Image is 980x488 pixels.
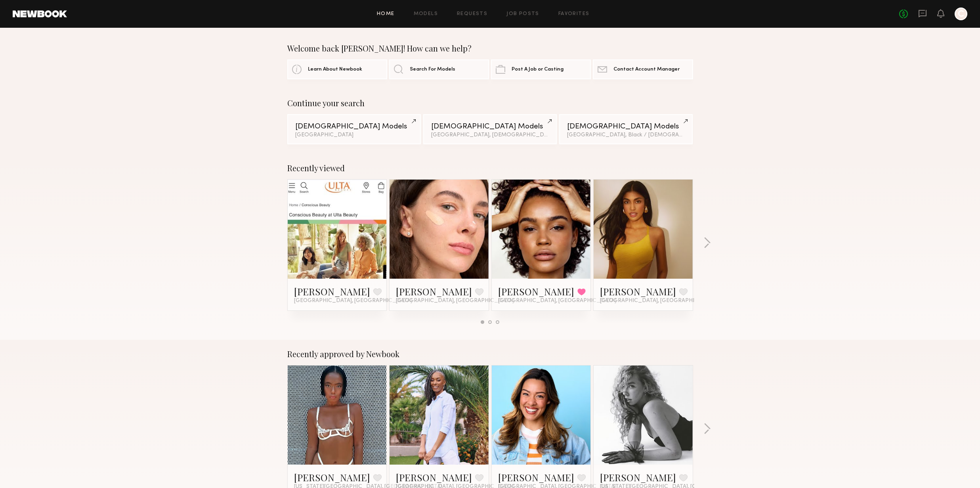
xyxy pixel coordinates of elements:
span: [GEOGRAPHIC_DATA], [GEOGRAPHIC_DATA] [396,298,514,304]
a: Contact Account Manager [593,59,693,79]
span: Search For Models [410,67,455,72]
a: [PERSON_NAME] [498,471,574,484]
a: [DEMOGRAPHIC_DATA] Models[GEOGRAPHIC_DATA], [DEMOGRAPHIC_DATA] [423,114,557,144]
div: Welcome back [PERSON_NAME]! How can we help? [287,44,693,53]
a: C [955,8,967,20]
a: Post A Job or Casting [491,59,591,79]
a: Job Posts [506,11,539,17]
span: [GEOGRAPHIC_DATA], [GEOGRAPHIC_DATA] [294,298,412,304]
div: [GEOGRAPHIC_DATA], Black / [DEMOGRAPHIC_DATA] [567,132,685,138]
div: [DEMOGRAPHIC_DATA] Models [431,123,549,130]
span: [GEOGRAPHIC_DATA], [GEOGRAPHIC_DATA] [498,298,616,304]
div: Continue your search [287,98,693,108]
span: Post A Job or Casting [512,67,564,72]
span: Contact Account Manager [613,67,680,72]
a: [PERSON_NAME] [396,471,472,484]
div: [GEOGRAPHIC_DATA], [DEMOGRAPHIC_DATA] [431,132,549,138]
a: Learn About Newbook [287,59,387,79]
a: [DEMOGRAPHIC_DATA] Models[GEOGRAPHIC_DATA], Black / [DEMOGRAPHIC_DATA] [559,114,693,144]
a: Models [414,11,438,17]
a: [PERSON_NAME] [600,285,676,298]
a: Favorites [558,11,590,17]
a: [DEMOGRAPHIC_DATA] Models[GEOGRAPHIC_DATA] [287,114,421,144]
a: [PERSON_NAME] [396,285,472,298]
div: [DEMOGRAPHIC_DATA] Models [567,123,685,130]
span: Learn About Newbook [308,67,362,72]
a: [PERSON_NAME] [600,471,676,484]
div: Recently approved by Newbook [287,349,693,359]
a: [PERSON_NAME] [294,471,370,484]
div: [DEMOGRAPHIC_DATA] Models [295,123,413,130]
a: Requests [457,11,487,17]
div: Recently viewed [287,163,693,173]
a: [PERSON_NAME] [294,285,370,298]
a: Home [377,11,395,17]
a: Search For Models [389,59,489,79]
span: [GEOGRAPHIC_DATA], [GEOGRAPHIC_DATA] [600,298,718,304]
div: [GEOGRAPHIC_DATA] [295,132,413,138]
a: [PERSON_NAME] [498,285,574,298]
